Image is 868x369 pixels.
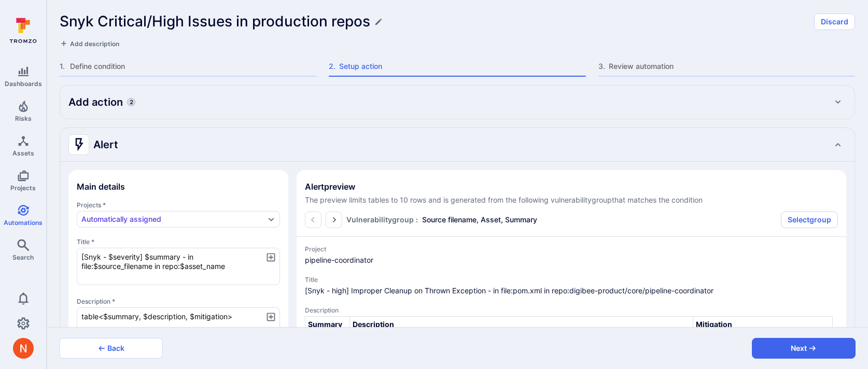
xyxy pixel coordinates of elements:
h2: Alert preview [305,181,838,192]
span: The preview limits tables to 10 rows and is generated from the following vulnerability group that... [305,195,838,205]
span: Projects * [77,201,280,209]
button: Expand dropdown [267,215,275,223]
label: Title * [77,238,280,246]
div: Projects * toggle [77,201,280,228]
span: Automations [4,219,43,226]
textarea: [Snyk - $severity] $summary - in file:$source_filename in repo:$asset_name [77,248,280,285]
h2: Main details [77,181,125,192]
span: : [416,215,418,225]
span: Dashboards [5,80,42,88]
h2: Alert action settings [68,134,118,155]
span: alert title [305,286,838,296]
div: Collapse Alert action settings [60,128,855,161]
label: Description * [77,297,280,305]
span: Source filename, Asset, Summary [422,215,537,225]
h2: Add action [68,95,123,109]
button: Selectgroup [781,211,838,228]
span: Add description [70,40,119,48]
span: Description [305,306,838,314]
button: Automatically assigned [81,215,265,223]
button: Back [59,338,163,359]
span: 1 . [60,61,68,72]
span: Review automation [609,61,855,72]
button: Next [752,338,856,359]
div: Neeren Patki [13,338,34,359]
th: Summary [305,317,350,333]
button: Add description [60,38,119,49]
span: Vulnerability group [346,215,414,225]
span: Setup action [339,61,585,72]
span: Define condition [70,61,316,72]
span: Actions counter [127,98,135,106]
div: Automatically assigned [81,215,161,223]
button: Discard [814,13,855,30]
span: Search [12,253,34,261]
button: Edit title [374,18,383,26]
button: Go to the next page [326,211,342,228]
span: Risks [15,115,32,122]
th: Description [350,317,693,333]
span: Assets [12,149,34,157]
span: Projects [10,184,36,192]
h1: Snyk Critical/High Issues in production repos [60,13,370,30]
img: ACg8ocIprwjrgDQnDsNSk9Ghn5p5-B8DpAKWoJ5Gi9syOE4K59tr4Q=s96-c [13,338,34,359]
span: Title [305,276,838,283]
span: Project [305,245,838,253]
span: alert project [305,255,838,265]
span: 2 . [329,61,337,72]
button: Go to the previous page [305,211,321,228]
th: Mitigation [693,317,832,333]
textarea: table<$summary, $description, $mitigation> [77,307,280,345]
span: 3 . [598,61,607,72]
div: Expand [60,86,855,119]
